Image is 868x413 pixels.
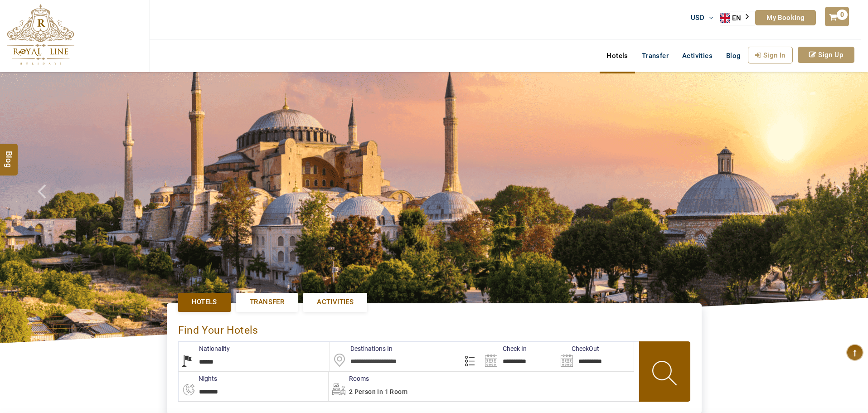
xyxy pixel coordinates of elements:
[482,342,558,371] input: Search
[317,297,354,307] span: Activities
[600,47,635,65] a: Hotels
[329,374,369,383] label: Rooms
[250,297,284,307] span: Transfer
[675,47,719,65] a: Activities
[192,297,217,307] span: Hotels
[179,344,230,353] label: Nationality
[330,344,393,353] label: Destinations In
[635,47,675,65] a: Transfer
[236,293,298,311] a: Transfer
[482,344,527,353] label: Check In
[798,47,854,63] a: Sign Up
[837,10,848,20] span: 0
[7,4,74,65] img: The Royal Line Holidays
[178,374,217,383] label: nights
[748,47,793,63] a: Sign In
[720,11,755,25] a: EN
[691,14,704,22] span: USD
[755,10,816,25] a: My Booking
[726,52,741,60] span: Blog
[178,315,690,341] div: Find Your Hotels
[719,47,748,65] a: Blog
[720,11,755,25] div: Language
[303,293,367,311] a: Activities
[558,344,599,353] label: CheckOut
[3,151,15,159] span: Blog
[825,7,849,26] a: 0
[720,11,755,25] aside: Language selected: English
[558,342,634,371] input: Search
[178,293,231,311] a: Hotels
[349,388,407,395] span: 2 Person in 1 Room
[26,72,69,343] a: Check next prev
[824,72,868,343] a: Check next image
